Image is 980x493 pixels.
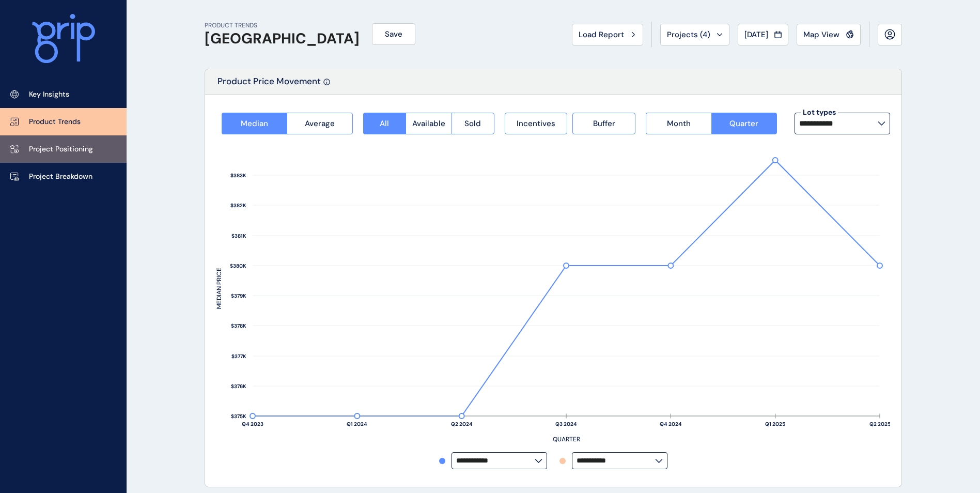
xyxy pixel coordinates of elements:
span: Average [305,118,335,129]
button: Incentives [505,113,568,134]
text: Q3 2024 [555,421,577,427]
button: Load Report [572,24,643,45]
text: Q4 2024 [660,421,682,427]
button: All [363,113,406,134]
button: Projects (4) [660,24,729,45]
button: Average [287,113,352,134]
span: Save [385,29,402,39]
p: PRODUCT TRENDS [205,21,360,30]
span: Map View [803,29,839,40]
span: [DATE] [744,29,768,40]
span: Buffer [593,118,615,129]
text: QUARTER [553,435,580,443]
p: Product Price Movement [217,75,321,95]
h1: [GEOGRAPHIC_DATA] [205,30,360,48]
span: Load Report [579,29,624,40]
text: Q2 2025 [869,421,891,427]
button: Available [406,113,452,134]
text: Q4 2023 [242,421,263,427]
text: $375K [231,413,246,420]
p: Key Insights [29,89,69,100]
button: Median [222,113,287,134]
span: Incentives [517,118,555,129]
button: Sold [452,113,494,134]
span: All [380,118,389,129]
text: $379K [231,292,246,299]
text: $383K [230,172,246,179]
span: Month [667,118,691,129]
button: Quarter [711,113,777,134]
text: $376K [231,383,246,390]
button: Buffer [572,113,635,134]
text: $378K [231,322,246,329]
p: Product Trends [29,117,81,127]
text: Q1 2024 [347,421,367,427]
text: Q1 2025 [765,421,785,427]
span: Median [241,118,268,129]
text: Q2 2024 [451,421,473,427]
button: Month [646,113,711,134]
span: Sold [464,118,481,129]
text: MEDIAN PRICE [215,268,223,309]
button: Map View [797,24,861,45]
span: Projects ( 4 ) [667,29,710,40]
button: Save [372,23,415,45]
span: Available [412,118,445,129]
span: Quarter [729,118,758,129]
button: [DATE] [738,24,788,45]
text: $382K [230,202,246,209]
p: Project Breakdown [29,172,92,182]
text: $381K [231,233,246,239]
text: $380K [230,263,246,269]
text: $377K [231,353,246,360]
p: Project Positioning [29,144,93,155]
label: Lot types [801,107,838,118]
